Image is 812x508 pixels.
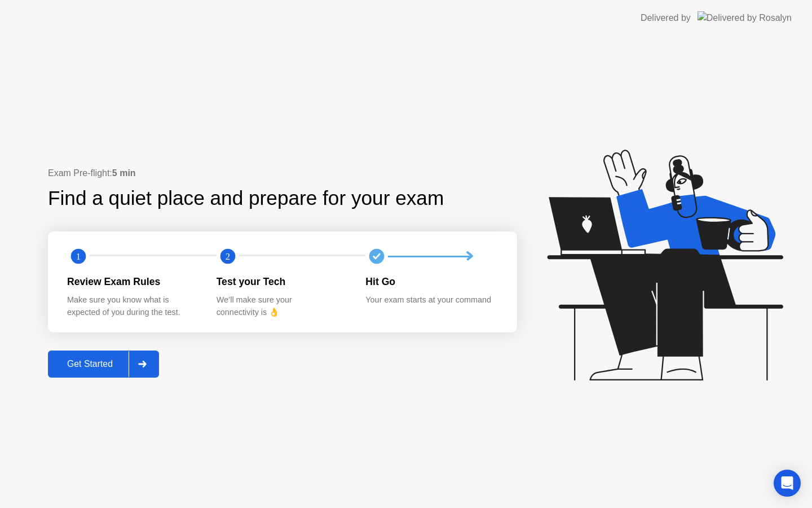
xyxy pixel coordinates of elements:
[51,359,129,369] div: Get Started
[48,183,445,213] div: Find a quiet place and prepare for your exam
[112,168,136,178] b: 5 min
[67,294,198,318] div: Make sure you know what is expected of you during the test.
[217,274,348,289] div: Test your Tech
[774,470,801,497] div: Open Intercom Messenger
[48,167,517,180] div: Exam Pre-flight:
[67,274,198,289] div: Review Exam Rules
[365,294,497,306] div: Your exam starts at your command
[698,11,792,24] img: Delivered by Rosalyn
[76,251,81,262] text: 1
[641,11,691,25] div: Delivered by
[226,251,230,262] text: 2
[48,351,159,378] button: Get Started
[365,274,497,289] div: Hit Go
[217,294,348,318] div: We’ll make sure your connectivity is 👌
